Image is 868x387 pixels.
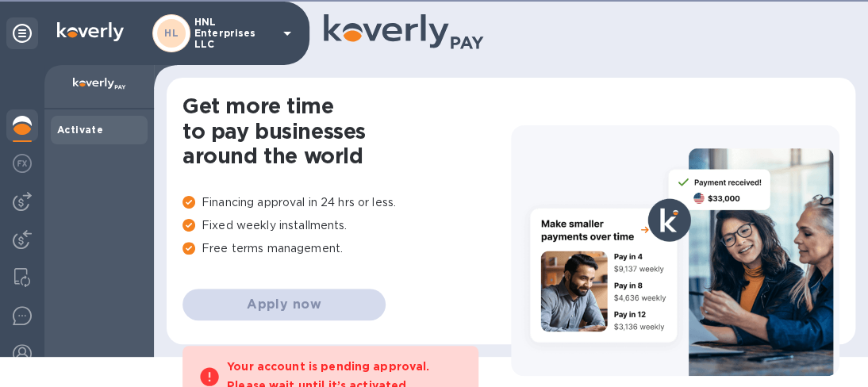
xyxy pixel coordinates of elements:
[182,240,511,257] p: Free terms management.
[57,124,103,136] b: Activate
[164,27,179,39] b: HL
[182,94,511,169] h1: Get more time to pay businesses around the world
[57,22,124,41] img: Logo
[182,194,511,211] p: Financing approval in 24 hrs or less.
[13,154,32,173] img: Foreign exchange
[194,17,274,50] p: HNL Enterprises LLC
[182,217,511,234] p: Fixed weekly installments.
[6,17,38,49] div: Unpin categories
